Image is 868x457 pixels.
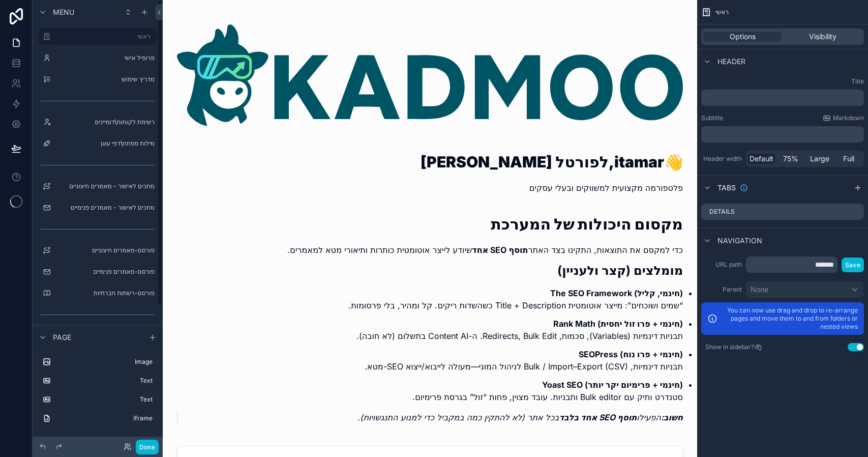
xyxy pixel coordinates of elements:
[701,155,742,163] label: Header width
[783,154,798,164] span: 75%
[59,377,153,385] label: Text
[701,77,864,85] label: Title
[39,135,157,152] a: מילות מפתח\דפי עוגן
[55,54,155,62] label: פרופיל אישי
[55,118,155,126] label: רשימת לקוחות\דומיינים
[55,268,155,276] label: פורסם-מאמרים פנימיים
[39,285,157,301] a: פורסם-רשתות חברתיות
[53,332,71,342] span: Page
[39,71,157,88] a: מדריך שימוש
[39,114,157,130] a: רשימת לקוחות\דומיינים
[33,349,163,437] div: scrollable content
[833,114,864,122] span: Markdown
[750,154,773,164] span: Default
[59,395,153,404] label: Text
[701,285,742,294] label: Parent
[136,440,159,454] button: Done
[746,281,864,298] button: None
[55,204,155,212] label: מחכים לאישור - מאמרים פנימיים
[715,8,729,16] span: ראשי
[39,242,157,259] a: פורסם-מאמרים חיצוניים
[55,75,155,83] label: מדריך שימוש
[55,289,155,297] label: פורסם-רשתות חברתיות
[823,114,864,122] a: Markdown
[730,32,756,42] span: Options
[717,183,736,193] span: Tabs
[39,50,157,66] a: פרופיל אישי
[810,154,829,164] span: Large
[701,126,864,142] div: scrollable content
[701,114,723,122] label: Subtitle
[809,32,836,42] span: Visibility
[55,33,151,41] label: ראשי
[717,56,745,67] span: Header
[55,246,155,254] label: פורסם-מאמרים חיצוניים
[59,414,153,422] label: iframe
[701,90,864,106] div: scrollable content
[55,139,155,148] label: מילות מפתח\דפי עוגן
[55,182,155,190] label: מחכים לאישור - מאמרים חיצוניים
[53,7,74,17] span: Menu
[843,154,854,164] span: Full
[709,208,735,216] label: Details
[39,199,157,216] a: מחכים לאישור - מאמרים פנימיים
[705,343,754,351] label: Show in sidebar?
[59,358,153,366] label: Image
[751,284,768,295] span: None
[717,236,762,246] span: Navigation
[39,264,157,280] a: פורסם-מאמרים פנימיים
[39,28,157,45] a: ראשי
[722,306,858,331] p: You can now use drag and drop to re-arrange pages and move them to and from folders or nested views
[701,261,742,269] label: URL path
[842,258,864,272] button: Save
[39,178,157,194] a: מחכים לאישור - מאמרים חיצוניים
